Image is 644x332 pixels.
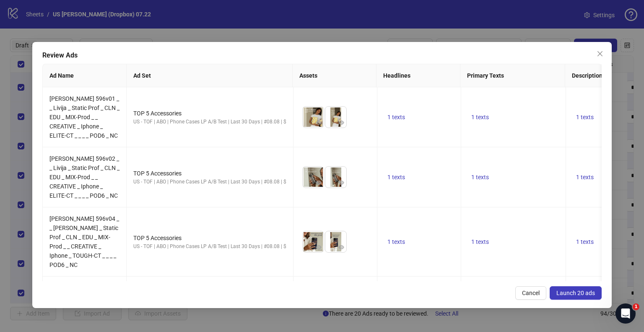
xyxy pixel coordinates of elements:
[49,215,119,268] span: [PERSON_NAME] 596v04 _ _ [PERSON_NAME] _ Static Prof _ CLN _ EDU _ MIX-Prod _ _ CREATIVE _ Iphone...
[127,64,293,87] th: Ad Set
[338,180,344,186] span: eye
[314,178,324,188] button: Preview
[550,286,602,300] button: Launch 20 ads
[293,64,377,87] th: Assets
[49,155,119,199] span: [PERSON_NAME] 596v02 _ _ Livija _ Static Prof _ CLN _ EDU _ MIX-Prod _ _ CREATIVE _ Iphone _ ELIT...
[576,114,594,120] span: 1 texts
[460,64,565,87] th: Primary Texts
[316,244,322,250] span: eye
[384,237,408,247] button: 1 texts
[303,231,324,252] img: Asset 1
[336,178,346,188] button: Preview
[387,238,405,245] span: 1 texts
[471,114,489,120] span: 1 texts
[133,169,286,178] div: TOP 5 Accessories
[314,118,324,128] button: Preview
[573,112,597,122] button: 1 texts
[314,242,324,252] button: Preview
[468,237,492,247] button: 1 texts
[576,238,594,245] span: 1 texts
[522,290,540,296] span: Cancel
[593,47,607,60] button: Close
[133,109,286,118] div: TOP 5 Accessories
[42,50,602,60] div: Review Ads
[133,243,286,251] div: US - TOF | ABO | Phone Cases LP A/B Test | Last 30 Days | #08.08 | $
[468,112,492,122] button: 1 texts
[316,120,322,125] span: eye
[325,167,346,188] img: Asset 2
[49,95,119,139] span: [PERSON_NAME] 596v01 _ _ Livija _ Static Prof _ CLN _ EDU _ MIX-Prod _ _ CREATIVE _ Iphone _ ELIT...
[338,120,344,125] span: eye
[336,118,346,128] button: Preview
[633,303,639,310] span: 1
[597,50,603,57] span: close
[573,237,597,247] button: 1 texts
[471,174,489,180] span: 1 texts
[325,231,346,252] img: Asset 2
[316,180,322,186] span: eye
[615,303,636,324] iframe: Intercom live chat
[133,233,286,243] div: TOP 5 Accessories
[43,64,127,87] th: Ad Name
[556,290,595,296] span: Launch 20 ads
[573,172,597,182] button: 1 texts
[338,244,344,250] span: eye
[133,118,286,126] div: US - TOF | ABO | Phone Cases LP A/B Test | Last 30 Days | #08.08 | $
[377,64,460,87] th: Headlines
[303,167,324,188] img: Asset 1
[576,174,594,180] span: 1 texts
[387,174,405,180] span: 1 texts
[325,107,346,128] img: Asset 2
[336,242,346,252] button: Preview
[133,178,286,186] div: US - TOF | ABO | Phone Cases LP A/B Test | Last 30 Days | #08.08 | $
[384,172,408,182] button: 1 texts
[384,112,408,122] button: 1 texts
[515,286,546,300] button: Cancel
[468,172,492,182] button: 1 texts
[303,107,324,128] img: Asset 1
[471,238,489,245] span: 1 texts
[387,114,405,120] span: 1 texts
